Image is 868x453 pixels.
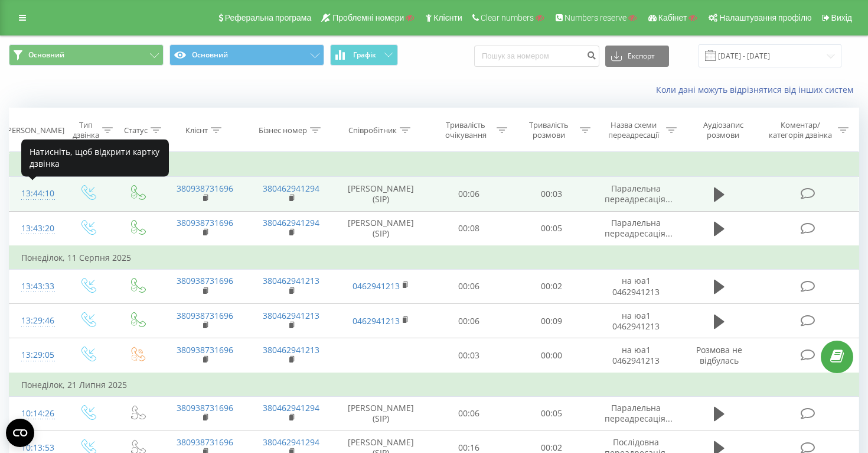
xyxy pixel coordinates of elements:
[604,120,663,140] div: Назва схеми переадресації
[6,419,34,447] button: Open CMP widget
[185,125,208,135] div: Клієнт
[334,396,427,431] td: [PERSON_NAME] (SIP)
[593,304,679,338] td: на юа1 0462941213
[510,338,593,373] td: 00:00
[427,304,510,338] td: 00:06
[334,211,427,246] td: [PERSON_NAME] (SIP)
[433,13,462,22] span: Клієнти
[510,177,593,211] td: 00:03
[263,344,319,355] a: 380462941213
[510,211,593,246] td: 00:05
[263,217,319,228] a: 380462941294
[21,182,50,205] div: 13:44:10
[427,338,510,373] td: 00:03
[353,315,400,326] a: 0462941213
[427,269,510,303] td: 00:06
[177,436,233,448] a: 380938731696
[353,280,400,292] a: 0462941213
[690,120,756,140] div: Аудіозапис розмови
[225,13,312,22] span: Реферальна програма
[427,211,510,246] td: 00:08
[177,344,233,355] a: 380938731696
[263,436,319,448] a: 380462941294
[21,217,50,240] div: 13:43:20
[605,183,673,205] span: Паралельна переадресація...
[177,275,233,286] a: 380938731696
[177,310,233,321] a: 380938731696
[481,13,534,22] span: Clear numbers
[259,125,307,135] div: Бізнес номер
[348,125,397,135] div: Співробітник
[169,44,324,66] button: Основний
[332,13,404,22] span: Проблемні номери
[593,269,679,303] td: на юа1 0462941213
[73,120,99,140] div: Тип дзвінка
[564,13,626,22] span: Numbers reserve
[353,51,376,59] span: Графік
[474,46,599,67] input: Пошук за номером
[719,13,811,22] span: Налаштування профілю
[605,217,673,239] span: Паралельна переадресація...
[831,13,852,22] span: Вихід
[656,84,859,95] a: Коли дані можуть відрізнятися вiд інших систем
[427,396,510,431] td: 00:06
[9,246,859,270] td: Понеділок, 11 Серпня 2025
[9,373,859,397] td: Понеділок, 21 Липня 2025
[263,275,319,286] a: 380462941213
[21,309,50,332] div: 13:29:46
[9,153,859,177] td: Сьогодні
[177,183,233,194] a: 380938731696
[605,402,673,424] span: Паралельна переадресація...
[21,344,50,367] div: 13:29:05
[427,177,510,211] td: 00:06
[696,344,742,366] span: Розмова не відбулась
[593,338,679,373] td: на юа1 0462941213
[124,125,148,135] div: Статус
[510,396,593,431] td: 00:05
[177,402,233,413] a: 380938731696
[263,183,319,194] a: 380462941294
[510,269,593,303] td: 00:02
[21,275,50,298] div: 13:43:33
[9,44,164,66] button: Основний
[21,402,50,425] div: 10:14:26
[766,120,835,140] div: Коментар/категорія дзвінка
[263,402,319,413] a: 380462941294
[5,125,64,135] div: [PERSON_NAME]
[510,304,593,338] td: 00:09
[334,177,427,211] td: [PERSON_NAME] (SIP)
[21,139,169,176] div: Натисніть, щоб відкрити картку дзвінка
[438,120,494,140] div: Тривалість очікування
[521,120,577,140] div: Тривалість розмови
[263,310,319,321] a: 380462941213
[605,46,669,67] button: Експорт
[28,50,64,60] span: Основний
[330,44,398,66] button: Графік
[177,217,233,228] a: 380938731696
[658,13,687,22] span: Кабінет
